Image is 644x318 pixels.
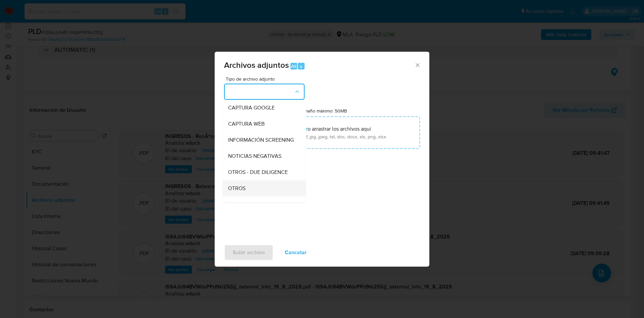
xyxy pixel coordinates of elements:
span: OTROS - DUE DILIGENCE [228,169,288,176]
span: Cancelar [285,245,307,260]
span: a [300,63,302,70]
span: CAPTURA WEB [228,121,265,127]
button: Cancelar [276,244,315,261]
span: INFORMACIÓN SCREENING [228,137,294,143]
span: Archivos adjuntos [224,59,289,71]
span: CAPTURA GOOGLE [228,104,275,111]
span: Tipo de archivo adjunto [226,77,306,81]
span: NOTICIAS NEGATIVAS [228,153,281,160]
button: Cerrar [414,62,420,68]
label: Tamaño máximo: 50MB [299,108,347,114]
span: DDJJ de IVA [228,201,258,208]
span: Alt [291,63,297,70]
span: OTROS [228,185,246,192]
